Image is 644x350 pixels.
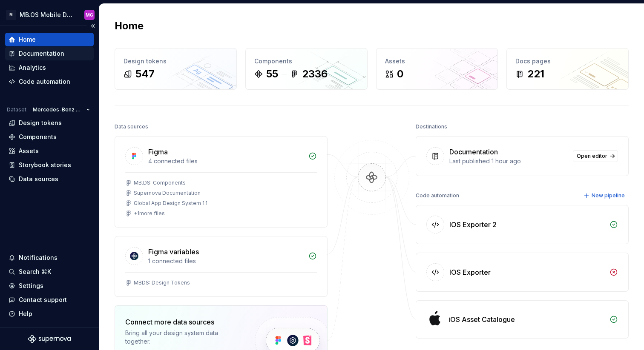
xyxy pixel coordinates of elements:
[254,57,359,65] div: Components
[134,279,190,286] div: MBDS: Design Tokens
[19,133,57,141] div: Components
[302,67,328,81] div: 2336
[5,61,94,74] a: Analytics
[416,190,459,202] div: Code automation
[5,47,94,60] a: Documentation
[28,335,71,343] svg: Supernova Logo
[19,77,70,86] div: Code automation
[5,144,94,158] a: Assets
[5,116,94,130] a: Design tokens
[449,157,568,165] div: Last published 1 hour ago
[19,175,58,183] div: Data sources
[527,67,544,81] div: 221
[148,157,303,165] div: 4 connected files
[124,57,228,65] div: Design tokens
[577,153,607,159] span: Open editor
[135,67,155,81] div: 547
[19,267,51,276] div: Search ⌘K
[19,161,71,169] div: Storybook stories
[19,147,39,155] div: Assets
[515,57,620,65] div: Docs pages
[19,63,46,72] div: Analytics
[19,310,32,318] div: Help
[20,11,74,19] div: MB.OS Mobile Design System
[148,257,303,265] div: 1 connected files
[148,247,199,257] div: Figma variables
[449,219,497,230] div: IOS Exporter 2
[592,192,625,199] span: New pipeline
[385,57,489,65] div: Assets
[29,104,94,116] button: Mercedes-Benz 2.0
[5,75,94,88] a: Code automation
[19,49,64,58] div: Documentation
[506,48,629,90] a: Docs pages221
[125,317,240,327] div: Connect more data sources
[115,19,144,33] h2: Home
[115,236,328,297] a: Figma variables1 connected filesMBDS: Design Tokens
[5,172,94,186] a: Data sources
[573,150,618,162] a: Open editor
[5,33,94,46] a: Home
[115,121,148,133] div: Data sources
[416,121,447,133] div: Destinations
[5,307,94,321] button: Help
[448,314,515,324] div: iOS Asset Catalogue
[134,200,207,207] div: Global App Design System 1.1
[87,20,99,32] button: Collapse sidebar
[245,48,368,90] a: Components552336
[134,179,186,186] div: MB.DS: Components
[19,119,62,127] div: Design tokens
[115,136,328,228] a: Figma4 connected filesMB.DS: ComponentsSupernova DocumentationGlobal App Design System 1.1+1more ...
[376,48,498,90] a: Assets0
[5,265,94,279] button: Search ⌘K
[5,279,94,293] a: Settings
[19,253,57,262] div: Notifications
[5,293,94,307] button: Contact support
[125,329,240,346] div: Bring all your design system data together.
[19,282,43,290] div: Settings
[449,147,498,157] div: Documentation
[266,67,278,81] div: 55
[5,158,94,172] a: Storybook stories
[449,267,491,277] div: IOS Exporter
[397,67,403,81] div: 0
[86,11,93,18] div: MG
[134,210,165,217] div: + 1 more files
[5,251,94,265] button: Notifications
[2,6,97,24] button: MMB.OS Mobile Design SystemMG
[148,147,168,157] div: Figma
[19,296,67,304] div: Contact support
[134,190,201,196] div: Supernova Documentation
[33,106,83,113] span: Mercedes-Benz 2.0
[6,10,16,20] div: M
[19,35,36,44] div: Home
[115,48,237,90] a: Design tokens547
[581,190,629,202] button: New pipeline
[5,130,94,144] a: Components
[7,106,26,113] div: Dataset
